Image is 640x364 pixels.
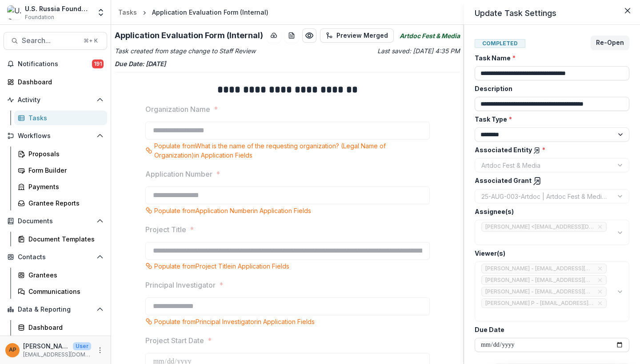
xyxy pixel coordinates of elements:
label: Task Type [475,115,624,124]
label: Assignee(s) [475,207,624,216]
button: Close [620,4,635,18]
label: Associated Entity [475,145,624,154]
button: Re-Open [591,36,629,50]
label: Description [475,84,624,93]
label: Due Date [475,325,624,334]
label: Viewer(s) [475,249,624,258]
label: Task Name [475,53,624,63]
span: Completed [475,39,525,48]
label: Associated Grant [475,176,624,186]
